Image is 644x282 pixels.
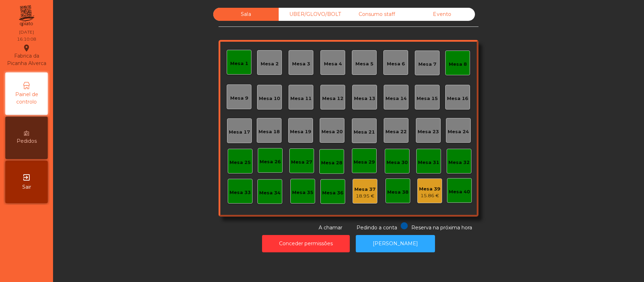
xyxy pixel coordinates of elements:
[418,128,439,135] div: Mesa 23
[447,95,468,102] div: Mesa 16
[290,95,312,102] div: Mesa 11
[354,159,375,166] div: Mesa 29
[260,158,281,165] div: Mesa 26
[290,128,311,135] div: Mesa 19
[322,189,343,196] div: Mesa 36
[385,128,407,135] div: Mesa 22
[6,44,47,67] div: Fabrica da Picanha Alverca
[418,159,439,166] div: Mesa 31
[354,186,376,193] div: Mesa 37
[17,36,36,42] div: 16:10:08
[319,224,342,231] span: A chamar
[356,235,435,252] button: [PERSON_NAME]
[324,60,342,67] div: Mesa 4
[261,60,279,67] div: Mesa 2
[279,8,344,21] div: UBER/GLOVO/BOLT
[213,8,279,21] div: Sala
[22,44,31,52] i: location_on
[230,189,251,196] div: Mesa 33
[387,189,408,196] div: Mesa 38
[7,91,46,106] span: Painel de controlo
[230,60,248,67] div: Mesa 1
[322,95,343,102] div: Mesa 12
[344,8,410,21] div: Consumo staff
[410,8,475,21] div: Evento
[291,159,312,166] div: Mesa 27
[229,129,250,136] div: Mesa 17
[419,192,440,199] div: 15.86 €
[448,159,470,166] div: Mesa 32
[292,60,310,67] div: Mesa 3
[262,235,350,252] button: Conceder permissões
[449,188,470,195] div: Mesa 40
[387,159,408,166] div: Mesa 30
[321,128,343,135] div: Mesa 20
[354,193,376,200] div: 18.95 €
[448,128,469,135] div: Mesa 24
[230,159,251,166] div: Mesa 25
[419,186,440,193] div: Mesa 39
[385,95,407,102] div: Mesa 14
[292,189,313,196] div: Mesa 35
[417,95,438,102] div: Mesa 15
[449,61,467,68] div: Mesa 8
[22,173,31,182] i: exit_to_app
[17,137,37,145] span: Pedidos
[356,224,397,231] span: Pedindo a conta
[355,60,373,67] div: Mesa 5
[230,95,248,102] div: Mesa 9
[411,224,472,231] span: Reserva na próxima hora
[321,159,342,166] div: Mesa 28
[387,60,405,67] div: Mesa 6
[259,95,280,102] div: Mesa 10
[259,128,280,135] div: Mesa 18
[354,129,375,136] div: Mesa 21
[22,183,31,191] span: Sair
[259,189,280,196] div: Mesa 34
[18,4,35,28] img: qpiato
[19,29,34,35] div: [DATE]
[418,61,436,68] div: Mesa 7
[354,95,375,102] div: Mesa 13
